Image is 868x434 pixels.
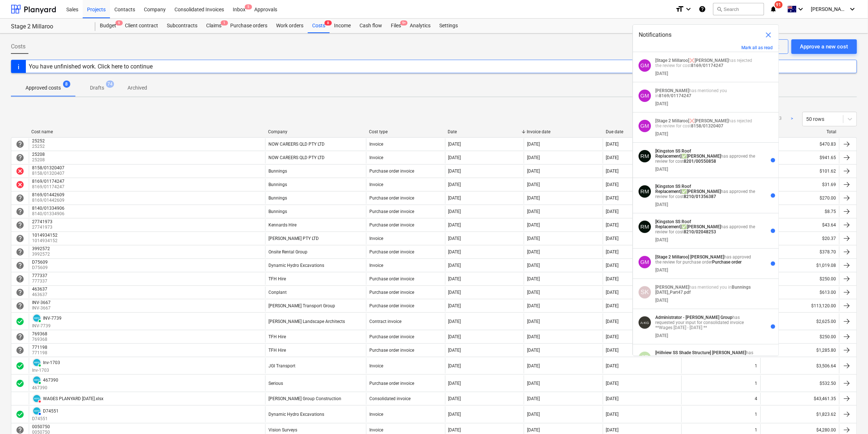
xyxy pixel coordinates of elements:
[606,319,619,324] div: [DATE]
[797,5,805,13] i: keyboard_arrow_down
[775,1,783,8] span: 91
[32,313,42,323] div: Invoice has been synced with Xero and its status is currently PAID
[32,305,52,311] p: INV-3667
[527,290,540,295] div: [DATE]
[527,348,540,353] div: [DATE]
[33,315,40,322] img: xero.svg
[400,20,408,25] span: 9+
[369,169,414,174] div: Purchase order invoice
[369,142,383,147] div: Invoice
[639,90,651,102] div: Geoff Morley
[641,224,649,230] span: RM
[16,317,24,326] div: Invoice was approved
[121,19,162,33] div: Client contract
[16,261,24,270] span: help
[656,131,668,137] div: [DATE]
[656,255,757,265] p: has approved the review for purchase order
[32,287,47,292] div: 463637
[761,273,839,285] div: $250.00
[656,58,690,63] strong: [Stage 2 Millaroo]
[32,260,48,265] div: D75609
[202,19,226,33] div: Claims
[369,236,383,241] div: Invoice
[43,316,62,321] div: INV-7739
[606,196,619,201] div: [DATE]
[763,129,837,134] div: Total
[639,221,651,233] div: Rowan MacDonald
[16,301,24,310] span: help
[659,93,692,98] strong: 8169/01174247
[16,301,24,310] div: Invoice is waiting for an approval
[606,222,619,228] div: [DATE]
[369,222,414,228] div: Purchase order invoice
[268,209,287,214] div: Bunnings
[435,19,462,33] a: Settings
[811,6,848,12] span: [PERSON_NAME]
[369,155,383,160] div: Invoice
[656,285,690,290] strong: [PERSON_NAME]
[16,275,24,283] div: Invoice is waiting for an approval
[63,80,70,88] span: 8
[761,152,839,163] div: $941.65
[369,276,414,281] div: Purchase order invoice
[761,344,839,356] div: $1,285.80
[641,123,649,129] span: GM
[355,19,386,33] a: Cash flow
[226,19,272,33] a: Purchase orders
[639,31,672,39] span: Notifications
[369,348,414,353] div: Purchase order invoice
[33,395,40,402] img: xero.svg
[761,358,839,374] div: $3,506.64
[687,224,721,229] strong: [PERSON_NAME]
[16,234,24,243] div: Invoice is waiting for an approval
[656,285,751,295] strong: Bunnings [DATE]_Part47.pdf
[606,334,619,339] div: [DATE]
[33,376,40,384] img: xero.svg
[32,170,66,177] p: 8158/01320407
[656,184,691,194] strong: [Kingston SS Roof Replacement]
[16,167,24,175] div: Invoice was rejected
[32,192,64,197] div: 8169/01442609
[16,167,24,175] span: cancel
[32,323,62,329] p: INV-7739
[369,196,414,201] div: Purchase order invoice
[32,165,64,170] div: 8158/01320407
[32,152,45,157] div: 25208
[268,290,287,295] div: Conplant
[606,276,619,281] div: [DATE]
[761,260,839,271] div: $1,019.08
[639,185,651,198] div: Rowan MacDonald
[272,19,308,33] a: Work orders
[639,316,651,329] div: Administrator - Keane Group
[386,19,405,33] div: Files
[448,236,461,241] div: [DATE]
[641,93,649,99] span: GM
[325,20,332,25] span: 8
[32,197,66,204] p: 8169/01442609
[761,331,839,343] div: $250.00
[448,249,461,255] div: [DATE]
[527,319,540,324] div: [DATE]
[268,319,345,324] div: [PERSON_NAME] Landscape Architects
[32,143,46,150] p: 25252
[761,138,839,150] div: $470.83
[16,194,24,202] span: help
[162,19,202,33] a: Subcontracts
[641,259,649,265] span: GM
[448,155,461,160] div: [DATE]
[16,346,24,355] div: Invoice is waiting for an approval
[268,182,287,187] div: Bunnings
[369,303,414,308] div: Purchase order invoice
[90,84,104,92] p: Drafts
[16,207,24,216] div: Invoice is waiting for an approval
[695,58,729,63] strong: [PERSON_NAME]
[656,255,690,260] strong: [Stage 2 Millaroo]
[606,236,619,241] div: [DATE]
[606,348,619,353] div: [DATE]
[656,268,668,273] div: [DATE]
[641,188,649,194] span: RM
[527,222,540,228] div: [DATE]
[16,332,24,341] div: Invoice is waiting for an approval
